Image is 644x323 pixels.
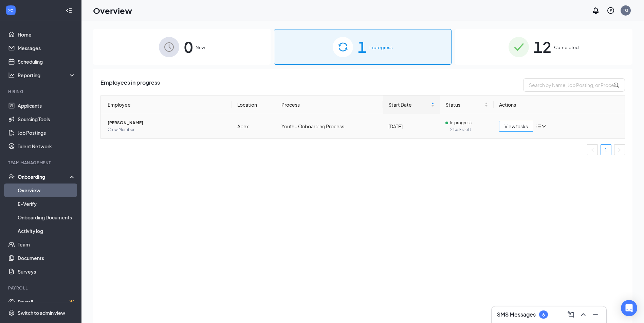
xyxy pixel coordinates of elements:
[8,309,15,316] svg: Settings
[450,126,488,133] span: 2 tasks left
[614,144,625,155] li: Next Page
[18,99,76,112] a: Applicants
[523,78,625,92] input: Search by Name, Job Posting, or Process
[601,144,611,155] li: 1
[108,120,226,126] span: [PERSON_NAME]
[536,124,541,129] span: bars
[590,309,601,320] button: Minimize
[18,197,76,211] a: E-Verify
[578,309,589,320] button: ChevronUp
[542,312,545,318] div: 6
[184,35,193,59] span: 0
[18,112,76,126] a: Sourcing Tools
[579,310,587,319] svg: ChevronUp
[18,211,76,224] a: Onboarding Documents
[369,44,393,51] span: In progress
[100,78,160,92] span: Employees in progress
[18,251,76,265] a: Documents
[196,44,205,51] span: New
[18,238,76,251] a: Team
[18,173,70,180] div: Onboarding
[232,114,276,138] td: Apex
[607,6,615,15] svg: QuestionInfo
[18,41,76,55] a: Messages
[590,148,594,152] span: left
[7,7,14,14] svg: WorkstreamLogo
[8,160,74,166] div: Team Management
[592,6,600,15] svg: Notifications
[534,35,551,59] span: 12
[440,95,494,114] th: Status
[601,145,611,155] a: 1
[450,120,472,126] span: In progress
[587,144,598,155] button: left
[358,35,367,59] span: 1
[497,311,536,318] h3: SMS Messages
[18,295,76,309] a: PayrollCrown
[101,95,232,114] th: Employee
[621,300,637,316] div: Open Intercom Messenger
[618,148,622,152] span: right
[541,124,546,129] span: down
[554,44,579,51] span: Completed
[18,55,76,68] a: Scheduling
[18,184,76,197] a: Overview
[494,95,625,114] th: Actions
[276,114,383,138] td: Youth - Onboarding Process
[66,7,72,14] svg: Collapse
[499,121,533,132] button: View tasks
[18,72,76,79] div: Reporting
[623,7,628,13] div: TG
[445,101,483,108] span: Status
[566,309,576,320] button: ComposeMessage
[388,123,435,130] div: [DATE]
[18,224,76,238] a: Activity log
[93,5,132,16] h1: Overview
[8,72,15,79] svg: Analysis
[232,95,276,114] th: Location
[108,126,226,133] span: Crew Member
[18,28,76,41] a: Home
[18,139,76,153] a: Talent Network
[18,309,65,316] div: Switch to admin view
[18,126,76,139] a: Job Postings
[8,285,74,291] div: Payroll
[18,265,76,278] a: Surveys
[276,95,383,114] th: Process
[8,89,74,94] div: Hiring
[614,144,625,155] button: right
[504,123,528,130] span: View tasks
[388,101,429,108] span: Start Date
[8,173,15,180] svg: UserCheck
[587,144,598,155] li: Previous Page
[591,310,600,319] svg: Minimize
[567,310,575,319] svg: ComposeMessage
